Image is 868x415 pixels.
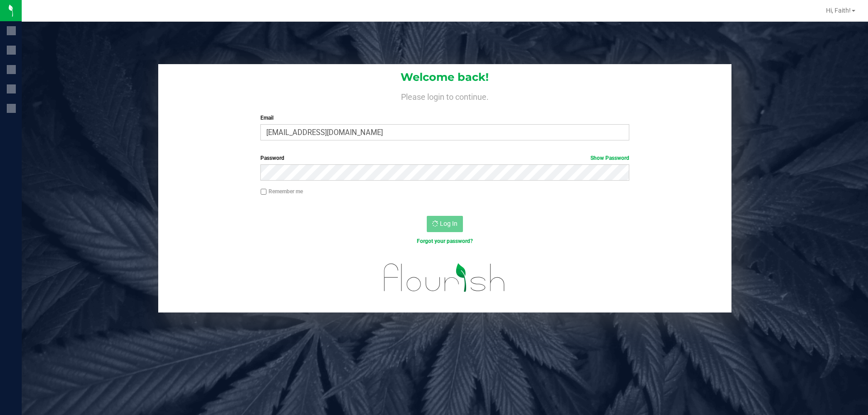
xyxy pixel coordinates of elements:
[826,7,851,14] span: Hi, Faith!
[158,71,731,83] h1: Welcome back!
[590,155,629,161] a: Show Password
[260,189,267,195] input: Remember me
[417,238,473,244] a: Forgot your password?
[440,220,458,227] span: Log In
[260,155,284,161] span: Password
[158,90,731,101] h4: Please login to continue.
[260,187,303,196] label: Remember me
[373,255,516,301] img: flourish_logo.svg
[260,114,629,122] label: Email
[427,216,463,232] button: Log In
